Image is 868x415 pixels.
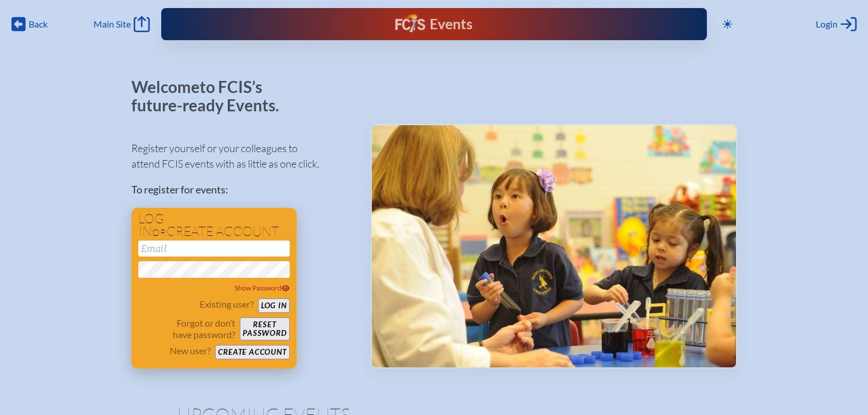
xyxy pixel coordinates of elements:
a: Main Site [94,16,150,32]
p: Existing user? [200,298,254,310]
h1: Log in create account [138,212,290,238]
div: FCIS Events — Future ready [316,14,552,34]
span: Back [29,18,48,30]
button: Create account [215,345,289,359]
p: Forgot or don’t have password? [138,317,236,340]
p: To register for events: [131,182,352,197]
img: Events [372,125,736,367]
input: Email [138,241,290,257]
span: Main Site [94,18,131,30]
button: Resetpassword [240,317,289,340]
span: Login [816,18,838,30]
p: Welcome to FCIS’s future-ready Events. [131,78,292,114]
p: Register yourself or your colleagues to attend FCIS events with as little as one click. [131,141,352,172]
p: New user? [170,345,211,356]
span: Show Password [235,284,290,292]
button: Log in [258,298,290,313]
span: or [152,227,166,238]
